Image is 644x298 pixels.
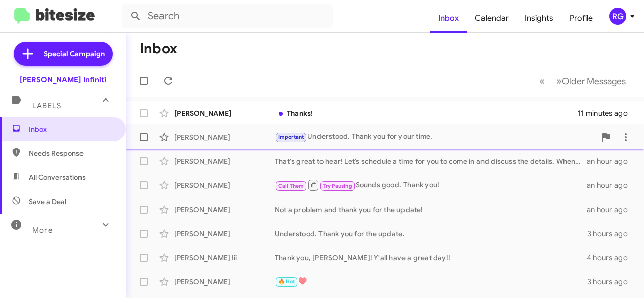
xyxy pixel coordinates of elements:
div: [PERSON_NAME] [174,229,275,239]
div: Understood. Thank you for your time. [275,131,596,143]
span: » [556,75,562,87]
span: Inbox [29,124,114,134]
div: Not a problem and thank you for the update! [275,205,587,215]
div: [PERSON_NAME] [174,132,275,142]
span: Needs Response [29,148,114,158]
span: Labels [32,101,61,110]
a: Calendar [467,4,517,33]
div: 3 hours ago [587,277,636,287]
span: Call Them [278,183,304,189]
a: Profile [561,4,601,33]
div: [PERSON_NAME] Iii [174,253,275,263]
h1: Inbox [140,41,177,57]
input: Search [122,4,333,28]
div: an hour ago [587,156,636,166]
span: Older Messages [562,76,626,87]
div: [PERSON_NAME] [174,108,275,118]
button: Previous [533,71,551,91]
div: Sounds good. Thank you! [275,179,587,191]
div: Thanks! [275,108,578,118]
div: an hour ago [587,180,636,190]
span: More [32,226,53,235]
nav: Page navigation example [534,71,632,91]
div: [PERSON_NAME] [174,180,275,190]
span: Save a Deal [29,196,66,207]
a: Special Campaign [14,42,113,66]
div: [PERSON_NAME] [174,205,275,215]
div: Thank you, [PERSON_NAME]! Y'all have a great day!! [275,253,587,263]
span: Special Campaign [44,49,105,59]
span: Try Pausing [323,183,352,189]
div: RG [609,8,626,25]
div: ♥️ [275,276,587,287]
button: RG [601,8,633,25]
span: 🔥 Hot [278,278,295,285]
div: [PERSON_NAME] [174,277,275,287]
div: [PERSON_NAME] Infiniti [20,75,106,85]
a: Inbox [430,4,467,33]
div: Understood. Thank you for the update. [275,229,587,239]
div: 3 hours ago [587,229,636,239]
div: [PERSON_NAME] [174,156,275,166]
div: 11 minutes ago [578,108,636,118]
span: All Conversations [29,172,86,182]
div: an hour ago [587,205,636,215]
span: Important [278,134,304,140]
div: 4 hours ago [587,253,636,263]
span: « [539,75,545,87]
button: Next [550,71,632,91]
a: Insights [517,4,561,33]
div: That's great to hear! Let’s schedule a time for you to come in and discuss the details. When woul... [275,156,587,166]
